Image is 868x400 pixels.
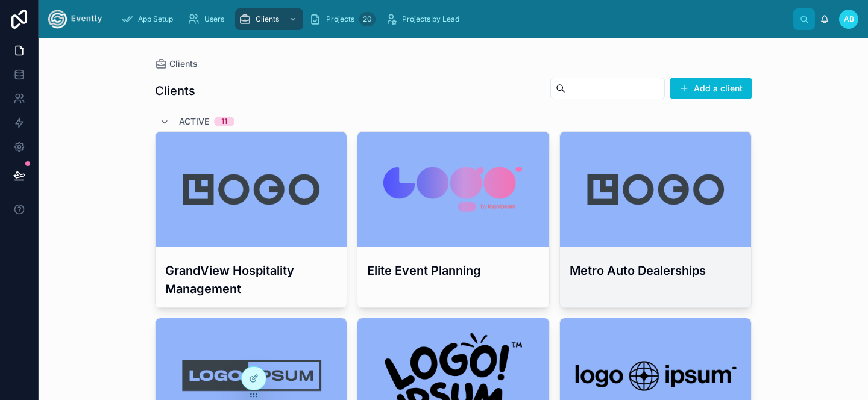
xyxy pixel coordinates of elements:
h3: Metro Auto Dealerships [570,262,742,280]
span: Active [179,115,209,128]
span: Clients [256,14,279,24]
span: Clients [169,58,198,70]
div: logo-ipsum-3.png [560,132,752,247]
a: Elite Event Planning [357,131,550,308]
button: Add a client [670,78,752,99]
h3: GrandView Hospitality Management [165,262,338,298]
a: App Setup [118,8,181,30]
a: Projects by Lead [382,8,468,30]
a: Users [184,8,233,30]
a: GrandView Hospitality Management [155,131,348,308]
a: Clients [235,8,303,30]
span: Users [204,14,224,24]
a: Clients [155,58,198,70]
div: scrollable content [112,6,793,32]
span: App Setup [138,14,173,24]
span: AB [844,14,854,24]
div: logo-ipsum-3.png [156,132,347,247]
a: Projects20 [306,8,379,30]
img: App logo [48,10,102,29]
a: Metro Auto Dealerships [559,131,752,308]
span: Projects by Lead [402,14,459,24]
span: Projects [326,14,354,24]
div: logo-ipsum-5.png [357,132,549,247]
div: 11 [221,117,227,126]
div: 20 [359,12,376,26]
h1: Clients [155,82,195,99]
h3: Elite Event Planning [367,262,539,280]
